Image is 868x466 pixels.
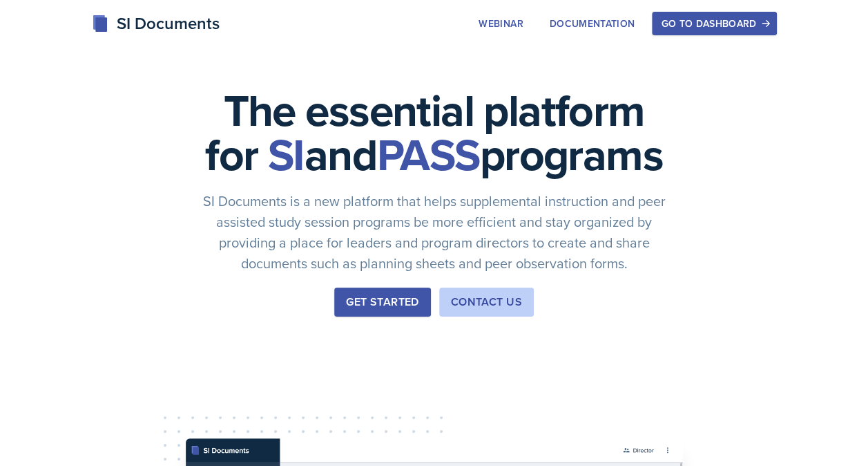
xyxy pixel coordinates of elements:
div: Go to Dashboard [661,18,767,29]
button: Documentation [541,12,644,35]
div: SI Documents [92,11,220,36]
div: Webinar [479,18,523,29]
button: Contact Us [439,288,534,317]
div: Get Started [346,294,418,310]
button: Get Started [334,288,430,317]
button: Go to Dashboard [652,12,776,35]
div: Documentation [550,18,635,29]
button: Webinar [470,12,532,35]
div: Contact Us [451,294,522,310]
